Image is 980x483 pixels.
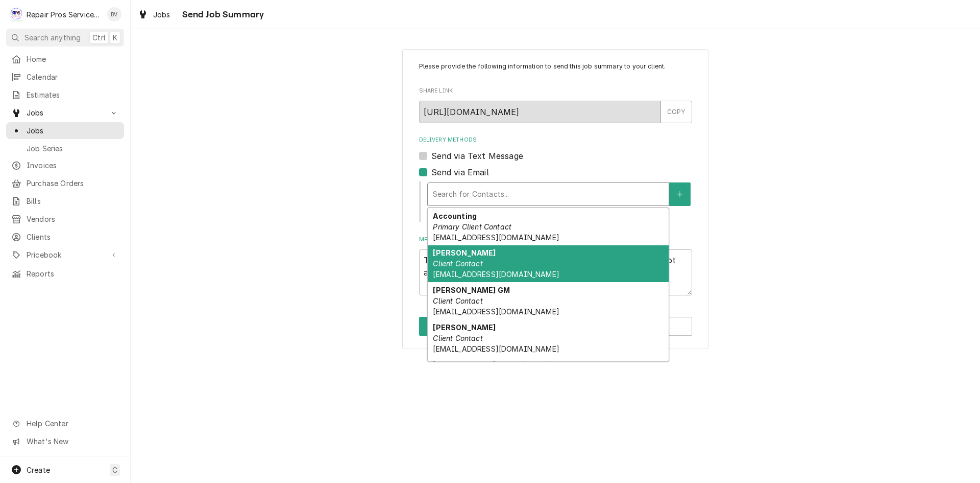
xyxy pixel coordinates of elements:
a: Go to Jobs [6,104,124,121]
a: Vendors [6,211,124,227]
span: Job Series [27,143,119,154]
span: [EMAIL_ADDRESS][DOMAIN_NAME] [433,270,559,279]
span: Search anything [24,32,81,43]
textarea: Thank you for your business! We appreciate it very much. Not an invoice do not pay! [419,249,692,295]
a: Invoices [6,157,124,174]
span: Ctrl [92,32,106,43]
a: Clients [6,228,124,245]
label: Send via Email [431,166,489,178]
a: Jobs [134,6,175,23]
span: Help Center [27,418,118,429]
span: Home [27,54,119,64]
button: Create New Contact [669,182,691,206]
span: Estimates [27,89,119,100]
a: Go to Pricebook [6,246,124,263]
span: Calendar [27,72,119,82]
span: Vendors [27,214,119,224]
em: Client Contact [433,296,482,305]
strong: Accounting [433,212,477,220]
div: Brian Volker's Avatar [107,7,121,21]
strong: [PERSON_NAME] GM [433,286,510,294]
a: Go to What's New [6,433,124,450]
div: Repair Pros Services Inc [27,9,102,20]
div: R [9,7,23,21]
strong: [PERSON_NAME] supervisor exit 20 [433,360,566,369]
a: Bills [6,193,124,210]
em: Client Contact [433,334,482,342]
span: Jobs [27,107,104,118]
span: Purchase Orders [27,178,119,189]
span: [EMAIL_ADDRESS][DOMAIN_NAME] [433,344,559,353]
p: Please provide the following information to send this job summary to your client. [419,62,692,71]
button: Search anythingCtrlK [6,29,124,47]
label: Send via Text Message [431,150,523,162]
span: Jobs [153,9,170,20]
label: Delivery Methods [419,136,692,144]
button: COPY [660,101,692,123]
div: Button Group Row [419,317,692,336]
label: Share Link [419,87,692,95]
a: Job Series [6,140,124,157]
em: Primary Client Contact [433,222,511,231]
span: Invoices [27,160,119,171]
a: Reports [6,265,124,282]
a: Jobs [6,122,124,139]
span: Clients [27,232,119,242]
div: BV [107,7,121,21]
em: Client Contact [433,259,482,268]
span: What's New [27,436,118,447]
label: Message to Client [419,236,692,244]
span: [EMAIL_ADDRESS][DOMAIN_NAME] [433,233,559,242]
a: Home [6,51,124,67]
span: K [113,32,117,43]
div: Delivery Methods [419,136,692,223]
span: Create [27,466,50,474]
span: Pricebook [27,249,104,260]
span: Send Job Summary [179,8,264,21]
a: Purchase Orders [6,175,124,192]
span: Reports [27,268,119,279]
div: Button Group [419,317,692,336]
div: Repair Pros Services Inc's Avatar [9,7,23,21]
span: Bills [27,196,119,206]
span: C [112,465,117,475]
a: Estimates [6,86,124,103]
div: Message to Client [419,236,692,295]
div: Job Send Summary Form [419,62,692,295]
svg: Create New Contact [677,191,683,198]
strong: [PERSON_NAME] [433,248,496,257]
a: Calendar [6,68,124,85]
span: [EMAIL_ADDRESS][DOMAIN_NAME] [433,307,559,316]
div: Share Link [419,87,692,123]
span: Jobs [27,125,119,136]
a: Go to Help Center [6,415,124,432]
strong: [PERSON_NAME] [433,323,496,332]
button: Send [419,317,552,336]
div: Job Send Summary [402,49,708,349]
